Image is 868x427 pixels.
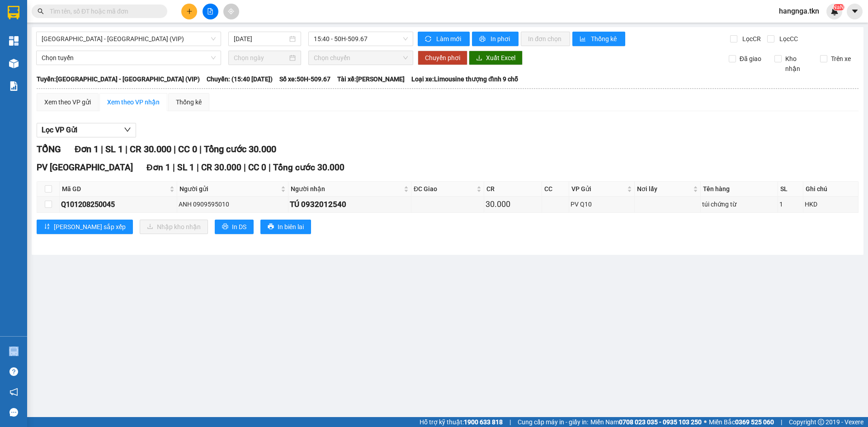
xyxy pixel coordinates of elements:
[830,7,839,15] img: icon-new-feature
[124,126,131,133] span: down
[314,51,408,65] span: Chọn chuyến
[479,36,487,43] span: printer
[590,417,702,427] span: Miền Nam
[9,388,18,396] span: notification
[782,54,813,74] span: Kho nhận
[291,184,402,194] span: Người nhận
[173,162,175,173] span: |
[101,144,103,155] span: |
[701,182,778,197] th: Tên hàng
[181,4,197,19] button: plus
[420,417,503,427] span: Hỗ trợ kỹ thuật:
[418,51,467,65] button: Chuyển phơi
[9,347,19,356] img: warehouse-icon
[9,81,19,91] img: solution-icon
[269,162,271,173] span: |
[203,4,218,19] button: file-add
[232,222,246,232] span: In DS
[569,197,634,212] td: PV Q10
[779,199,802,209] div: 1
[9,36,19,46] img: dashboard-icon
[37,123,136,137] button: Lọc VP Gửi
[9,367,18,376] span: question-circle
[591,34,618,44] span: Thống kê
[476,55,482,62] span: download
[244,162,246,173] span: |
[509,417,511,427] span: |
[411,74,518,84] span: Loại xe: Limousine thượng đỉnh 9 chỗ
[130,144,171,155] span: CR 30.000
[207,74,273,84] span: Chuyến: (15:40 [DATE])
[197,162,199,173] span: |
[11,66,135,96] b: GỬI : PV [GEOGRAPHIC_DATA]
[273,162,344,173] span: Tổng cước 30.000
[472,32,519,46] button: printerIn phơi
[50,6,156,16] input: Tìm tên, số ĐT hoặc mã đơn
[781,417,782,427] span: |
[833,4,844,10] sup: NaN
[464,418,503,426] strong: 1900 633 818
[234,53,288,63] input: Chọn ngày
[186,8,193,14] span: plus
[85,22,378,33] li: [STREET_ADDRESS][PERSON_NAME]. [GEOGRAPHIC_DATA], Tỉnh [GEOGRAPHIC_DATA]
[580,36,587,43] span: bar-chart
[851,7,859,15] span: caret-down
[709,417,774,427] span: Miền Bắc
[518,417,588,427] span: Cung cấp máy in - giấy in:
[174,144,176,155] span: |
[486,53,515,63] span: Xuất Excel
[62,184,168,194] span: Mã GD
[469,51,523,65] button: downloadXuất Excel
[9,408,18,417] span: message
[60,197,177,212] td: Q101208250045
[207,8,213,14] span: file-add
[199,144,202,155] span: |
[268,223,274,230] span: printer
[204,144,276,155] span: Tổng cước 30.000
[571,199,632,209] div: PV Q10
[223,4,239,19] button: aim
[260,220,311,234] button: printerIn biên lai
[37,220,133,234] button: sort-ascending[PERSON_NAME] sắp xếp
[222,223,228,230] span: printer
[201,162,241,173] span: CR 30.000
[739,34,762,44] span: Lọc CR
[146,162,170,173] span: Đơn 1
[486,198,540,211] div: 30.000
[542,182,569,197] th: CC
[42,51,216,65] span: Chọn tuyến
[425,36,433,43] span: sync
[179,184,279,194] span: Người gửi
[179,199,287,209] div: ANH 0909595010
[140,220,208,234] button: downloadNhập kho nhận
[619,418,702,426] strong: 0708 023 035 - 0935 103 250
[37,162,133,173] span: PV [GEOGRAPHIC_DATA]
[278,222,304,232] span: In biên lai
[61,199,175,210] div: Q101208250045
[177,162,194,173] span: SL 1
[42,124,77,136] span: Lọc VP Gửi
[290,198,410,211] div: TÚ 0932012540
[847,4,863,19] button: caret-down
[44,223,50,230] span: sort-ascending
[337,74,405,84] span: Tài xế: [PERSON_NAME]
[314,32,408,46] span: 15:40 - 50H-509.67
[571,184,625,194] span: VP Gửi
[414,184,475,194] span: ĐC Giao
[8,6,19,19] img: logo-vxr
[85,33,378,45] li: Hotline: 1900 8153
[248,162,266,173] span: CC 0
[105,144,123,155] span: SL 1
[491,34,511,44] span: In phơi
[11,11,57,56] img: logo.jpg
[75,144,99,155] span: Đơn 1
[436,34,462,44] span: Làm mới
[107,97,160,107] div: Xem theo VP nhận
[44,97,91,107] div: Xem theo VP gửi
[37,75,200,83] b: Tuyến: [GEOGRAPHIC_DATA] - [GEOGRAPHIC_DATA] (VIP)
[778,182,803,197] th: SL
[234,34,288,44] input: 12/08/2025
[279,74,330,84] span: Số xe: 50H-509.67
[805,199,857,209] div: HKD
[637,184,692,194] span: Nơi lấy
